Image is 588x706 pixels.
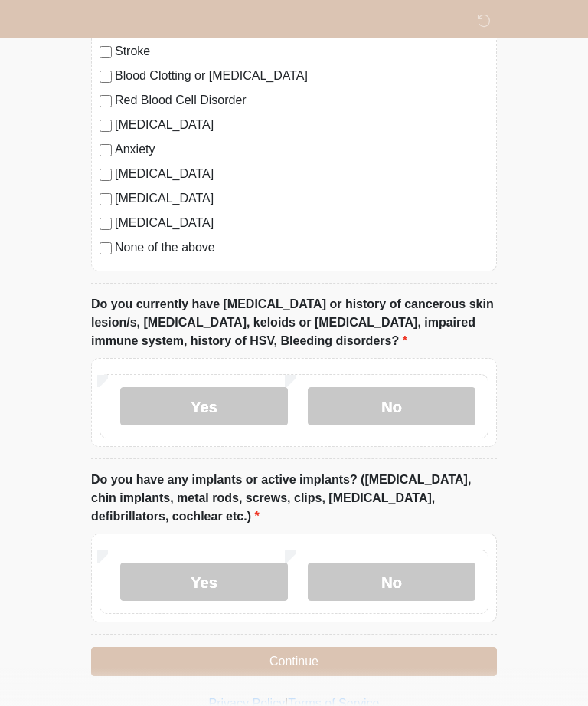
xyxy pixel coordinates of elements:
label: Anxiety [115,140,488,159]
label: No [308,563,475,601]
button: Continue [91,647,497,676]
input: Blood Clotting or [MEDICAL_DATA] [100,71,112,83]
input: Red Blood Cell Disorder [100,95,112,107]
input: Stroke [100,46,112,58]
label: Do you have any implants or active implants? ([MEDICAL_DATA], chin implants, metal rods, screws, ... [91,471,497,526]
label: Yes [120,563,288,601]
input: Anxiety [100,144,112,156]
input: [MEDICAL_DATA] [100,193,112,205]
input: [MEDICAL_DATA] [100,218,112,230]
label: None of the above [115,238,488,257]
input: [MEDICAL_DATA] [100,120,112,132]
label: Yes [120,387,288,425]
label: Red Blood Cell Disorder [115,91,488,110]
label: [MEDICAL_DATA] [115,165,488,183]
label: [MEDICAL_DATA] [115,214,488,232]
img: Sm Skin La Laser Logo [76,11,96,31]
label: No [308,387,475,425]
label: Blood Clotting or [MEDICAL_DATA] [115,67,488,85]
label: [MEDICAL_DATA] [115,189,488,208]
input: [MEDICAL_DATA] [100,169,112,181]
label: Do you currently have [MEDICAL_DATA] or history of cancerous skin lesion/s, [MEDICAL_DATA], keloi... [91,295,497,350]
input: None of the above [100,242,112,254]
label: Stroke [115,42,488,61]
label: [MEDICAL_DATA] [115,116,488,134]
